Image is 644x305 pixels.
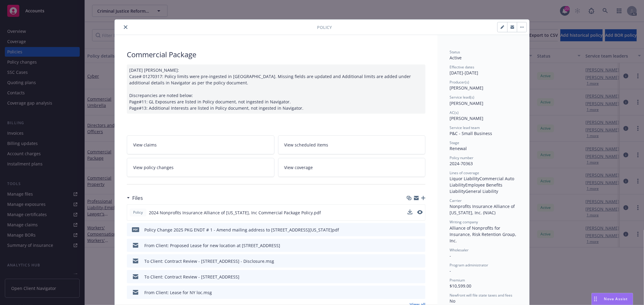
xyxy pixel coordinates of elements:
[450,125,480,130] span: Service lead team
[132,194,143,202] h3: Files
[317,24,332,30] span: Policy
[418,289,423,296] button: preview file
[450,176,515,188] span: Commercial Auto Liability
[408,242,413,249] button: download file
[127,194,143,202] div: Files
[450,85,483,91] span: [PERSON_NAME]
[127,135,274,154] a: View claims
[144,242,280,249] div: From Client: Proposed Lease for new location at [STREET_ADDRESS]
[408,258,413,264] button: download file
[133,164,174,171] span: View policy changes
[132,210,144,215] span: Policy
[144,258,274,264] div: To Client: Contract Review - [STREET_ADDRESS] - Disclosure.msg
[450,55,462,61] span: Active
[450,110,459,115] span: AC(s)
[417,210,423,214] button: preview file
[144,227,339,233] div: Policy Change 2025 PKG ENDT # 1 - Amend mailing address to [STREET_ADDRESS][US_STATE]pdf
[604,296,628,301] span: Nova Assist
[450,155,473,160] span: Policy number
[408,209,412,216] button: download file
[450,293,512,298] span: Newfront will file state taxes and fees
[408,289,413,296] button: download file
[450,130,492,136] span: P&C - Small Business
[417,209,423,216] button: preview file
[450,182,504,194] span: Employee Benefits Liability
[418,258,423,264] button: preview file
[450,268,451,274] span: -
[278,158,426,177] a: View coverage
[127,158,274,177] a: View policy changes
[408,274,413,280] button: download file
[284,164,313,171] span: View coverage
[133,142,157,148] span: View claims
[450,176,479,181] span: Liquor Liability
[450,247,469,253] span: Wholesaler
[278,135,426,154] a: View scheduled items
[450,161,473,166] span: 2024-70363
[418,227,423,233] button: preview file
[450,253,451,259] span: -
[450,263,488,268] span: Program administrator
[127,64,425,114] div: [DATE] [PERSON_NAME]: Case# 01270317: Policy limits were pre-ingested in [GEOGRAPHIC_DATA]. Missi...
[450,115,483,121] span: [PERSON_NAME]
[450,146,467,151] span: Renewal
[450,170,479,175] span: Lines of coverage
[591,293,633,305] button: Nova Assist
[408,209,412,214] button: download file
[418,274,423,280] button: preview file
[418,242,423,249] button: preview file
[592,293,599,305] div: Drag to move
[127,49,425,60] div: Commercial Package
[450,49,460,55] span: Status
[450,95,474,100] span: Service lead(s)
[450,283,471,289] span: $10,599.00
[149,209,321,216] span: 2024 Nonprofits Insurance Alliance of [US_STATE], Inc Commercial Package Policy.pdf
[465,188,498,194] span: General Liability
[284,142,328,148] span: View scheduled items
[408,227,413,233] button: download file
[450,278,465,283] span: Premium
[144,289,212,296] div: From Client: Lease for NY loc.msg
[450,100,483,106] span: [PERSON_NAME]
[450,219,478,225] span: Writing company
[450,203,516,215] span: Nonprofits Insurance Alliance of [US_STATE], Inc. (NIAC)
[122,24,129,31] button: close
[450,225,517,244] span: Alliance of Nonprofits for Insurance, Risk Retention Group, Inc.
[450,80,469,85] span: Producer(s)
[450,198,462,203] span: Carrier
[450,140,459,145] span: Stage
[450,298,455,304] span: No
[144,274,239,280] div: To Client: Contract Review - [STREET_ADDRESS]
[450,64,517,76] div: [DATE] - [DATE]
[132,227,139,232] span: pdf
[450,64,474,70] span: Effective dates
